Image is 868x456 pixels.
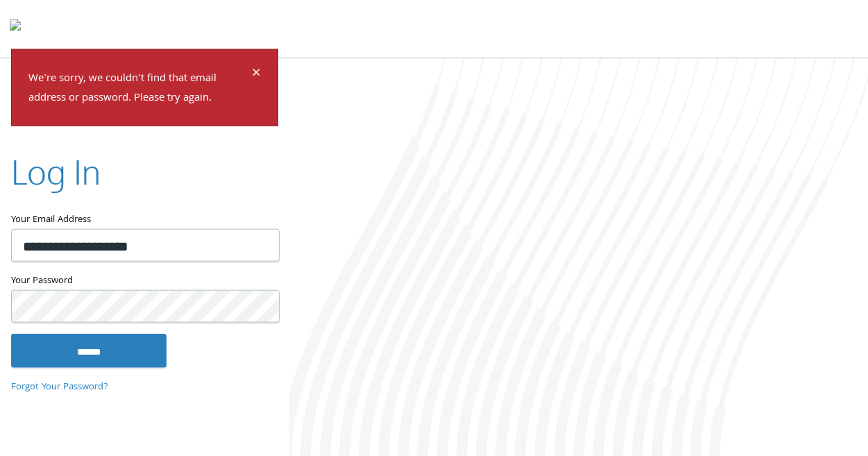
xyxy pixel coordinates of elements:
p: We're sorry, we couldn't find that email address or password. Please try again. [28,69,250,109]
label: Your Password [11,273,278,290]
img: todyl-logo-dark.svg [10,15,21,42]
h2: Log In [11,149,101,195]
button: Dismiss alert [252,66,261,83]
span: × [252,60,261,87]
a: Forgot Your Password? [11,379,108,394]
